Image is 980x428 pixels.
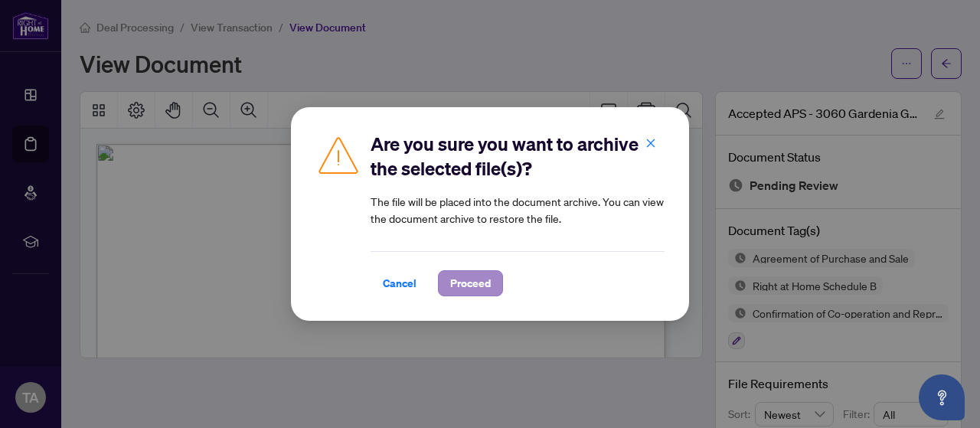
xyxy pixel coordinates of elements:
span: Proceed [450,271,491,296]
article: The file will be placed into the document archive. You can view the document archive to restore t... [371,193,665,227]
span: Cancel [383,271,416,296]
button: Cancel [371,270,429,296]
button: Proceed [438,270,503,296]
span: close [645,138,656,149]
h2: Are you sure you want to archive the selected file(s)? [371,132,665,181]
button: Open asap [919,374,965,420]
img: Caution Icon [315,132,361,178]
